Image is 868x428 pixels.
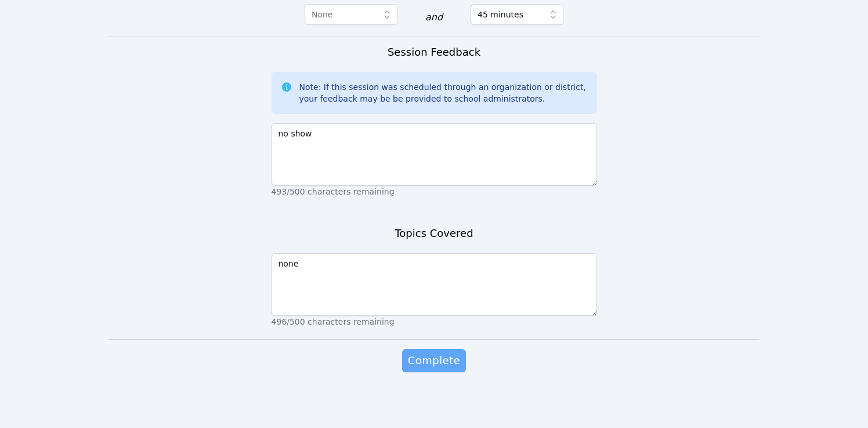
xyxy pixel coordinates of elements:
[471,4,563,25] button: 45 minutes
[272,123,597,186] textarea: no show
[408,353,460,369] span: Complete
[272,316,597,328] p: 496/500 characters remaining
[272,186,597,197] p: 493/500 characters remaining
[305,4,397,25] button: None
[425,10,443,24] div: and
[478,8,523,21] span: 45 minutes
[299,81,588,105] div: Note: If this session was scheduled through an organization or district, your feedback may be be ...
[402,349,466,372] button: Complete
[312,10,333,19] span: None
[395,225,473,242] h3: Topics Covered
[388,44,480,60] h3: Session Feedback
[272,253,597,316] textarea: none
